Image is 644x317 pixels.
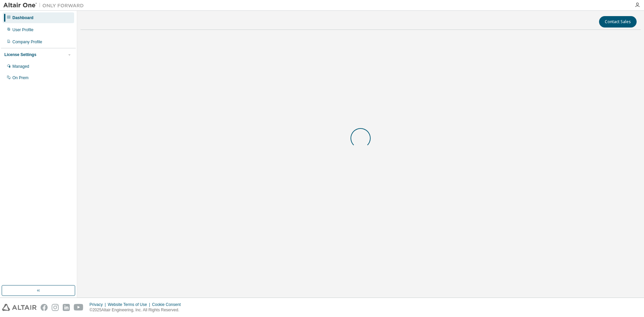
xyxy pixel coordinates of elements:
div: User Profile [12,27,34,33]
p: © 2025 Altair Engineering, Inc. All Rights Reserved. [90,307,185,313]
div: On Prem [12,75,29,81]
img: linkedin.svg [63,304,70,311]
div: Privacy [90,302,108,307]
div: Dashboard [12,15,34,20]
img: instagram.svg [52,304,59,311]
img: Altair One [3,2,87,9]
button: Contact Sales [599,16,637,28]
div: Website Terms of Use [108,302,152,307]
img: altair_logo.svg [2,304,37,311]
div: Managed [12,64,29,69]
div: License Settings [4,52,36,57]
div: Cookie Consent [152,302,184,307]
img: youtube.svg [74,304,84,311]
img: facebook.svg [41,304,48,311]
div: Company Profile [12,39,42,45]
